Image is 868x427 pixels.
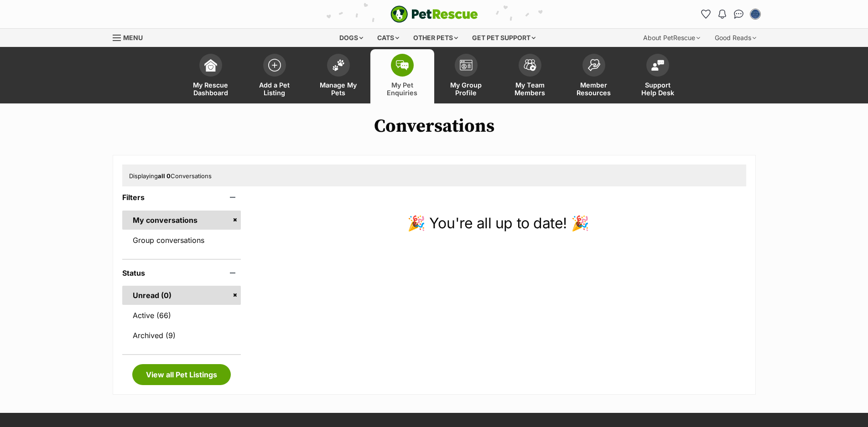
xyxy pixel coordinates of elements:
[637,81,678,97] span: Support Help Desk
[524,59,536,71] img: team-members-icon-5396bd8760b3fe7c0b43da4ab00e1e3bb1a5d9ba89233759b79545d2d3fc5d0d.svg
[390,5,478,23] img: logo-e224e6f780fb5917bec1dbf3a21bbac754714ae5b6737aabdf751b685950b380.svg
[466,29,542,47] div: Get pet support
[129,172,212,180] span: Displaying Conversations
[562,49,626,103] a: Member Resources
[122,193,241,201] header: Filters
[132,364,231,385] a: View all Pet Listings
[509,81,551,97] span: My Team Members
[407,29,464,47] div: Other pets
[734,10,743,19] img: chat-41dd97257d64d25036548639549fe6c8038ab92f7586957e7f3b1b290dea8141.svg
[587,59,600,71] img: member-resources-icon-8e73f808a243e03378d46382f2149f9095a855e16c252ad45f914b54edf8863c.svg
[122,286,241,305] a: Unread (0)
[708,29,763,47] div: Good Reads
[307,49,370,103] a: Manage My Pets
[204,59,217,72] img: dashboard-icon-eb2f2d2d3e046f16d808141f083e7271f6b2e854fb5c12c21221c1fb7104beca.svg
[333,29,369,47] div: Dogs
[122,231,241,250] a: Group conversations
[626,49,690,103] a: Support Help Desk
[370,49,434,103] a: My Pet Enquiries
[718,10,726,19] img: notifications-46538b983faf8c2785f20acdc204bb7945ddae34d4c08c2a6579f10ce5e182be.svg
[699,7,713,21] a: Favourites
[122,326,241,345] a: Archived (9)
[318,81,359,97] span: Manage My Pets
[243,49,307,103] a: Add a Pet Listing
[122,211,241,230] a: My conversations
[651,60,664,71] img: help-desk-icon-fdf02630f3aa405de69fd3d07c3f3aa587a6932b1a1747fa1d2bba05be0121f9.svg
[446,81,487,97] span: My Group Profile
[751,10,760,19] img: Emalee M profile pic
[748,7,763,21] button: My account
[396,60,409,70] img: pet-enquiries-icon-7e3ad2cf08bfb03b45e93fb7055b45f3efa6380592205ae92323e6603595dc1f.svg
[250,212,746,234] p: 🎉 You're all up to date! 🎉
[732,7,746,21] a: Conversations
[637,29,707,47] div: About PetRescue
[498,49,562,103] a: My Team Members
[123,34,143,41] span: Menu
[122,306,241,325] a: Active (66)
[190,81,231,97] span: My Rescue Dashboard
[715,7,730,21] button: Notifications
[371,29,405,47] div: Cats
[460,60,473,71] img: group-profile-icon-3fa3cf56718a62981997c0bc7e787c4b2cf8bcc04b72c1350f741eb67cf2f40e.svg
[699,7,763,21] ul: Account quick links
[122,269,241,277] header: Status
[179,49,243,103] a: My Rescue Dashboard
[268,59,281,72] img: add-pet-listing-icon-0afa8454b4691262ce3f59096e99ab1cd57d4a30225e0717b998d2c9b9846f56.svg
[382,81,423,97] span: My Pet Enquiries
[390,5,478,23] a: PetRescue
[254,81,295,97] span: Add a Pet Listing
[434,49,498,103] a: My Group Profile
[158,172,171,180] strong: all 0
[332,59,345,71] img: manage-my-pets-icon-02211641906a0b7f246fdf0571729dbe1e7629f14944591b6c1af311fb30b64b.svg
[113,29,149,45] a: Menu
[573,81,614,97] span: Member Resources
